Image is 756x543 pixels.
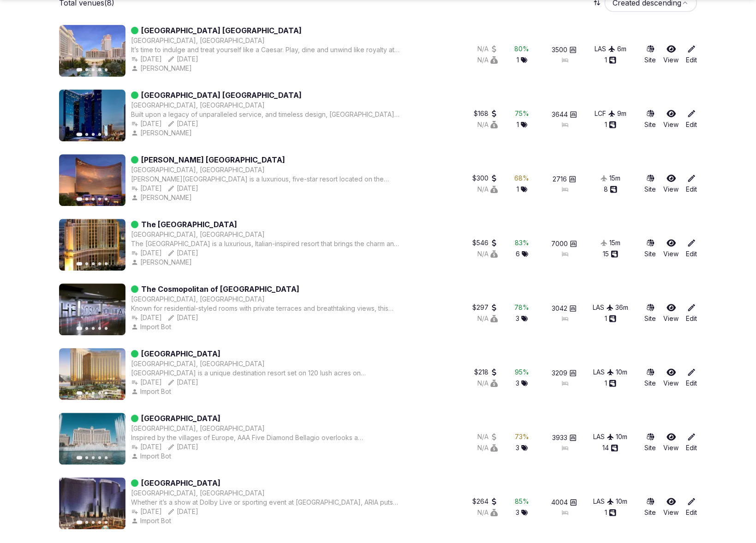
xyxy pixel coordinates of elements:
[551,498,577,507] button: 4004
[131,359,265,368] div: [GEOGRAPHIC_DATA], [GEOGRAPHIC_DATA]
[477,379,498,388] div: N/A
[131,54,162,64] button: [DATE]
[516,443,528,452] button: 3
[59,154,125,206] img: Featured image for Wynn Las Vegas
[77,197,83,201] button: Go to slide 1
[686,238,697,259] a: Edit
[514,303,529,312] div: 78 %
[477,443,498,452] div: N/A
[663,368,679,388] a: View
[593,303,613,312] div: LAS
[615,303,628,312] div: 36 m
[472,174,498,183] div: $300
[515,238,529,247] button: 83%
[517,185,527,194] button: 1
[605,314,616,323] button: 1
[515,109,529,118] div: 75 %
[92,392,95,394] button: Go to slide 3
[515,432,529,441] button: 73%
[167,119,198,128] div: [DATE]
[663,174,679,194] a: View
[517,55,527,65] div: 1
[131,322,173,332] button: Import Bot
[644,497,656,517] button: Site
[686,109,697,129] a: Edit
[686,174,697,194] a: Edit
[77,262,83,265] button: Go to slide 1
[617,44,626,54] button: 6m
[644,109,656,129] button: Site
[141,25,302,36] a: [GEOGRAPHIC_DATA] [GEOGRAPHIC_DATA]
[167,378,198,387] button: [DATE]
[98,198,101,200] button: Go to slide 4
[616,368,627,377] div: 10 m
[131,184,162,193] div: [DATE]
[552,433,567,442] span: 3933
[617,109,626,118] button: 9m
[77,68,83,72] button: Go to slide 1
[644,432,656,452] a: Site
[515,368,529,377] button: 95%
[644,238,656,259] a: Site
[85,521,88,524] button: Go to slide 2
[59,348,125,400] img: Featured image for Mandalay Bay
[131,387,173,396] div: Import Bot
[77,391,83,395] button: Go to slide 1
[105,521,107,524] button: Go to slide 5
[686,368,697,388] a: Edit
[477,120,498,129] div: N/A
[605,508,616,517] button: 1
[593,432,614,441] div: LAS
[516,508,528,517] button: 3
[131,489,265,498] button: [GEOGRAPHIC_DATA], [GEOGRAPHIC_DATA]
[472,238,498,247] div: $546
[593,368,614,377] div: LAS
[167,313,198,322] div: [DATE]
[515,368,529,377] div: 95 %
[551,498,568,507] span: 4004
[477,44,498,54] div: N/A
[644,303,656,323] button: Site
[131,424,265,433] button: [GEOGRAPHIC_DATA], [GEOGRAPHIC_DATA]
[644,368,656,388] a: Site
[98,327,101,330] button: Go to slide 4
[477,249,498,259] div: N/A
[131,110,401,119] div: Built upon a legacy of unparalleled service, and timeless design, [GEOGRAPHIC_DATA] [GEOGRAPHIC_D...
[59,219,125,271] img: Featured image for The Venetian Resort Las Vegas
[59,90,125,141] img: Featured image for Fontainebleau Las Vegas
[515,497,529,506] button: 85%
[92,327,95,330] button: Go to slide 3
[92,262,95,265] button: Go to slide 3
[552,110,568,119] span: 3644
[141,348,220,359] a: [GEOGRAPHIC_DATA]
[605,55,616,65] div: 1
[105,262,107,265] button: Go to slide 5
[141,413,220,424] a: [GEOGRAPHIC_DATA]
[602,443,618,452] button: 14
[131,442,162,452] button: [DATE]
[593,497,614,506] div: LAS
[604,185,617,194] div: 8
[603,249,618,259] button: 15
[516,379,528,388] div: 3
[131,295,265,304] button: [GEOGRAPHIC_DATA], [GEOGRAPHIC_DATA]
[663,109,679,129] a: View
[131,119,162,128] div: [DATE]
[131,378,162,387] div: [DATE]
[131,507,162,516] button: [DATE]
[131,193,194,202] button: [PERSON_NAME]
[77,456,83,459] button: Go to slide 1
[516,314,528,323] div: 3
[595,44,615,54] div: LAS
[552,433,577,442] button: 3933
[477,185,498,194] div: N/A
[167,507,198,516] button: [DATE]
[552,368,567,378] span: 3209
